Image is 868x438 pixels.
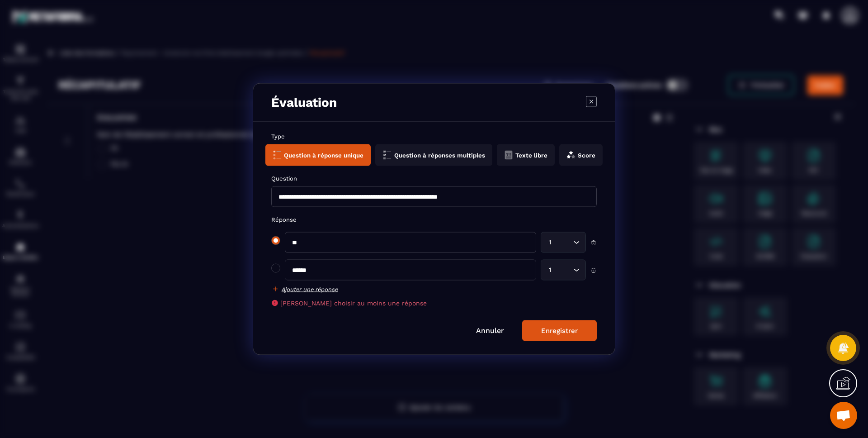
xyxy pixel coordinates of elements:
div: Search for option [541,260,586,281]
h6: Ajouter une réponse [282,286,338,292]
span: [PERSON_NAME] choisir au moins une réponse [280,300,427,307]
h3: Évaluation [271,95,337,110]
button: Question à réponse unique [265,144,371,166]
span: 1 [547,265,553,275]
div: Enregistrer [541,327,578,335]
button: Score [559,144,603,166]
button: Texte libre [497,144,555,166]
span: 1 [547,238,553,248]
input: Search for option [553,238,571,248]
label: Réponse [271,216,597,223]
button: Enregistrer [522,320,597,341]
a: Annuler [476,326,504,335]
input: Search for option [553,265,571,275]
div: Search for option [541,232,586,253]
button: Question à réponses multiples [375,144,492,166]
label: Question [271,175,597,182]
label: Type [271,133,597,140]
div: Ouvrir le chat [830,402,857,429]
